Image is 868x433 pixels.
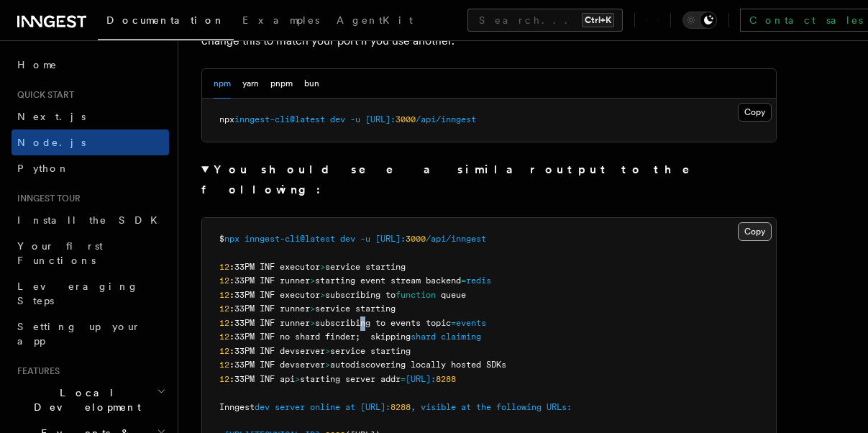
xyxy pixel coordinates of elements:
[315,275,461,286] span: starting event stream backend
[17,163,70,174] span: Python
[201,163,710,196] strong: You should see a similar output to the following:
[219,332,229,342] span: 12
[360,402,390,412] span: [URL]:
[406,234,426,244] span: 3000
[325,262,406,272] span: service starting
[330,360,506,370] span: autodiscovering locally hosted SDKs
[328,4,421,39] a: AgentKit
[219,114,234,124] span: npx
[310,318,315,328] span: >
[17,321,141,347] span: Setting up your app
[219,290,229,300] span: 12
[219,275,229,286] span: 12
[325,346,330,356] span: >
[12,273,169,314] a: Leveraging Steps
[229,332,411,342] span: :33PM INF no shard finder; skipping
[467,9,623,32] button: Search...Ctrl+K
[214,69,231,99] button: npm
[201,160,777,200] summary: You should see a similar output to the following:
[224,234,239,244] span: npx
[12,314,169,354] a: Setting up your app
[360,234,370,244] span: -u
[229,374,295,384] span: :33PM INF api
[441,332,481,342] span: claiming
[219,346,229,356] span: 12
[229,290,320,300] span: :33PM INF executor
[17,240,103,266] span: Your first Functions
[219,402,255,412] span: Inngest
[245,234,335,244] span: inngest-cli@latest
[325,360,330,370] span: >
[17,58,58,72] span: Home
[315,304,396,314] span: service starting
[456,318,486,328] span: events
[275,402,305,412] span: server
[219,234,224,244] span: $
[436,374,456,384] span: 8288
[496,402,542,412] span: following
[426,234,486,244] span: /api/inngest
[12,386,157,414] span: Local Development
[255,402,270,412] span: dev
[304,69,319,99] button: bun
[315,318,451,328] span: subscribing to events topic
[12,193,81,204] span: Inngest tour
[406,374,436,384] span: [URL]:
[682,12,717,29] button: Toggle dark mode
[229,318,310,328] span: :33PM INF runner
[295,374,300,384] span: >
[320,290,325,300] span: >
[390,402,411,412] span: 8288
[12,207,169,233] a: Install the SDK
[396,290,436,300] span: function
[12,89,74,101] span: Quick start
[229,262,320,272] span: :33PM INF executor
[345,402,355,412] span: at
[411,332,436,342] span: shard
[738,222,772,241] button: Copy
[547,402,572,412] span: URLs:
[229,346,325,356] span: :33PM INF devserver
[229,304,310,314] span: :33PM INF runner
[234,114,325,124] span: inngest-cli@latest
[270,69,293,99] button: pnpm
[582,13,614,27] kbd: Ctrl+K
[320,262,325,272] span: >
[12,233,169,273] a: Your first Functions
[416,114,476,124] span: /api/inngest
[17,111,86,122] span: Next.js
[219,374,229,384] span: 12
[242,69,259,99] button: yarn
[466,275,491,286] span: redis
[229,360,325,370] span: :33PM INF devserver
[461,402,471,412] span: at
[12,104,169,129] a: Next.js
[234,4,328,39] a: Examples
[12,129,169,155] a: Node.js
[300,374,401,384] span: starting server addr
[451,318,456,328] span: =
[401,374,406,384] span: =
[340,234,355,244] span: dev
[106,14,225,26] span: Documentation
[219,318,229,328] span: 12
[229,275,310,286] span: :33PM INF runner
[12,380,169,420] button: Local Development
[17,214,166,226] span: Install the SDK
[411,402,416,412] span: ,
[350,114,360,124] span: -u
[12,155,169,181] a: Python
[310,275,315,286] span: >
[219,360,229,370] span: 12
[17,137,86,148] span: Node.js
[337,14,413,26] span: AgentKit
[310,402,340,412] span: online
[325,290,396,300] span: subscribing to
[330,114,345,124] span: dev
[310,304,315,314] span: >
[12,52,169,78] a: Home
[461,275,466,286] span: =
[441,290,466,300] span: queue
[330,346,411,356] span: service starting
[219,304,229,314] span: 12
